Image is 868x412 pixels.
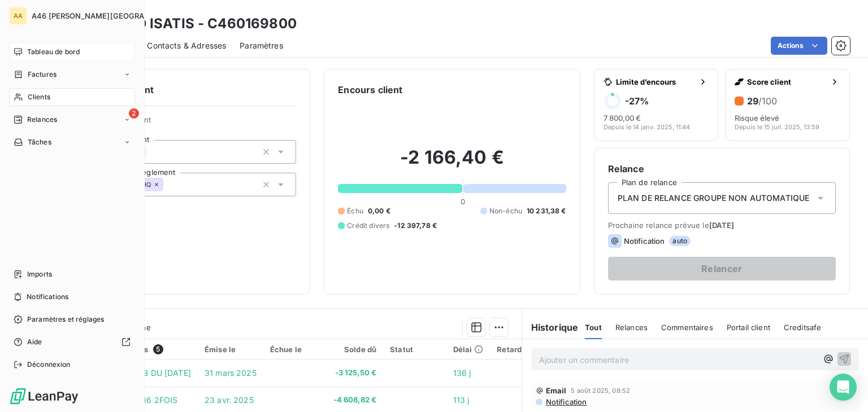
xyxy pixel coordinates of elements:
span: Relances [615,323,648,332]
span: Tout [585,323,602,332]
span: 136 j [453,368,471,378]
span: Notification [624,236,665,246]
div: Émise le [205,345,257,354]
span: A46 [PERSON_NAME][GEOGRAPHIC_DATA] [32,11,188,20]
a: Tâches [9,133,135,151]
span: Score client [747,77,826,86]
button: Relancer [608,257,836,280]
span: 5 [153,344,163,354]
div: Retard [497,345,533,354]
span: [DATE] [709,221,735,230]
span: 0,00 € [368,206,390,216]
span: Propriétés Client [91,115,296,131]
span: Relances [27,115,57,125]
span: Déconnexion [27,360,71,370]
span: 23 avr. 2025 [205,395,254,405]
h6: Informations client [68,83,296,97]
h6: -27 % [625,95,649,107]
span: 7 800,00 € [604,113,641,122]
span: -3 125,50 € [333,367,377,379]
h6: Encours client [338,83,402,97]
span: Tâches [28,137,51,147]
a: Aide [9,333,135,351]
span: Notification [545,397,587,406]
span: Tableau de bord [27,47,80,57]
a: Paramètres et réglages [9,310,135,328]
span: Paramètres [240,40,283,51]
h2: -2 166,40 € [338,146,566,180]
span: Prochaine relance prévue le [608,221,836,230]
div: Open Intercom Messenger [830,374,857,401]
span: Échu [347,206,363,216]
div: Délai [453,345,484,354]
span: Email [546,386,567,395]
span: Non-échu [489,206,522,216]
img: Logo LeanPay [9,387,79,405]
input: Ajouter une valeur [147,147,156,157]
h6: Historique [522,321,579,334]
span: Notifications [27,292,68,302]
a: Tableau de bord [9,43,135,61]
div: Échue le [270,345,320,354]
span: -12 397,78 € [394,221,437,231]
button: Limite d’encours-27%7 800,00 €Depuis le 14 janv. 2025, 11:44 [594,69,719,141]
span: Factures [28,69,57,80]
span: PLAN DE RELANCE GROUPE NON AUTOMATIQUE [618,192,810,204]
span: Depuis le 14 janv. 2025, 11:44 [604,124,690,130]
span: Risque élevé [735,113,779,122]
span: Clients [28,92,50,102]
span: Aide [27,337,42,347]
span: 113 j [453,395,470,405]
span: Paramètres et réglages [27,314,104,325]
span: 0 [461,197,465,206]
h6: 29 [747,95,777,107]
span: Portail client [727,323,770,332]
span: /100 [758,95,777,107]
span: Creditsafe [784,323,822,332]
a: Imports [9,265,135,283]
a: Factures [9,65,135,84]
h6: Relance [608,162,836,176]
div: AA [9,7,27,25]
span: Depuis le 15 juil. 2025, 13:59 [735,124,819,130]
span: 5 août 2025, 08:52 [571,387,630,394]
div: Solde dû [333,345,377,354]
span: -4 608,82 € [333,395,377,406]
input: Ajouter une valeur [163,179,172,190]
div: Statut [390,345,439,354]
span: Limite d’encours [616,77,695,86]
span: Commentaires [661,323,713,332]
a: 2Relances [9,111,135,129]
span: auto [669,236,691,246]
a: Clients [9,88,135,106]
span: 2 [129,108,139,119]
span: Contacts & Adresses [147,40,226,51]
span: Imports [27,269,52,279]
span: 31 mars 2025 [205,368,257,378]
button: Score client29/100Risque élevéDepuis le 15 juil. 2025, 13:59 [725,69,850,141]
h3: EHPAD ISATIS - C460169800 [99,14,297,34]
span: 10 231,38 € [527,206,566,216]
span: Crédit divers [347,221,389,231]
button: Actions [771,37,827,55]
